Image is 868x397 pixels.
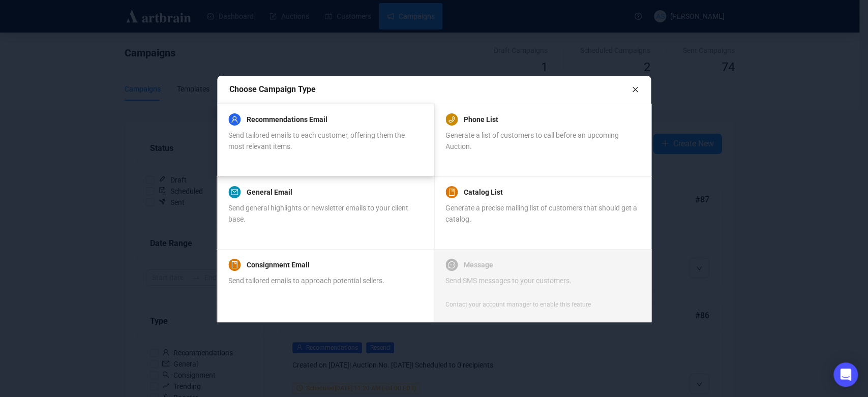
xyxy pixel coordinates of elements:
span: Generate a precise mailing list of customers that should get a catalog. [445,204,637,223]
span: message [448,261,455,268]
div: Open Intercom Messenger [833,362,858,387]
span: Generate a list of customers to call before an upcoming Auction. [445,131,619,150]
span: user [231,116,238,123]
span: close [632,86,639,93]
a: Message [464,259,493,271]
span: Send SMS messages to your customers. [445,277,572,285]
span: book [231,261,238,268]
a: Catalog List [464,186,503,198]
span: phone [448,116,455,123]
span: Send tailored emails to approach potential sellers. [228,277,384,285]
a: Consignment Email [247,259,310,271]
span: book [448,189,455,196]
div: Choose Campaign Type [229,83,632,96]
span: mail [231,189,238,196]
a: General Email [247,186,292,198]
div: Contact your account manager to enable this feature [445,299,591,310]
span: Send general highlights or newsletter emails to your client base. [228,204,408,223]
span: Send tailored emails to each customer, offering them the most relevant items. [228,131,405,150]
a: Phone List [464,113,498,126]
a: Recommendations Email [247,113,327,126]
